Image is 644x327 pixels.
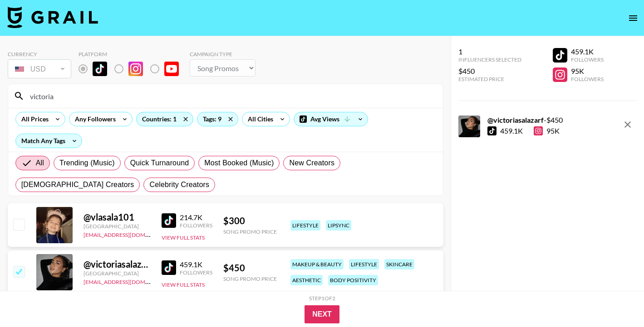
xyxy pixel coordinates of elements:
input: Search by User Name [25,89,438,103]
div: 459.1K [500,126,523,135]
button: remove [619,115,637,134]
div: Followers [571,76,604,82]
a: [EMAIL_ADDRESS][DOMAIN_NAME] [84,277,175,285]
div: @ victoriasalazarf [84,259,151,270]
span: [DEMOGRAPHIC_DATA] Creators [21,179,134,190]
div: Remove selected talent to change your currency [8,58,71,80]
span: All [36,158,44,168]
a: [EMAIL_ADDRESS][DOMAIN_NAME] [84,230,175,238]
div: 95K [571,67,604,76]
div: 1 [458,47,521,56]
div: [GEOGRAPHIC_DATA] [84,270,151,277]
div: 95K [534,126,560,135]
div: lifestyle [290,220,320,231]
button: View Full Stats [162,281,205,288]
div: Song Promo Price [223,228,277,235]
div: skincare [384,259,414,269]
div: [GEOGRAPHIC_DATA] [84,223,151,230]
img: TikTok [162,260,176,275]
div: Match Any Tags [16,134,82,148]
span: New Creators [289,158,334,168]
div: $ 450 [223,262,277,274]
div: All Prices [16,112,50,126]
span: Most Booked (Music) [204,158,274,168]
div: Song Promo Price [223,275,277,282]
div: Estimated Price [458,76,521,82]
button: Next [305,305,339,323]
button: View Full Stats [162,234,205,241]
div: Followers [180,269,212,276]
span: Trending (Music) [59,158,115,168]
div: Countries: 1 [137,112,193,126]
img: TikTok [93,62,107,76]
button: open drawer [624,9,642,27]
div: $450 [458,67,521,76]
div: Campaign Type [190,51,256,58]
div: - $ 450 [487,115,563,125]
div: aesthetic [290,275,323,285]
div: Remove selected talent to change platforms [79,59,186,78]
div: Avg Views [294,112,368,126]
div: Influencers Selected [458,56,521,63]
img: YouTube [164,62,179,76]
div: lifestyle [349,259,379,269]
div: Followers [180,222,212,229]
div: Tags: 9 [197,112,238,126]
div: lipsync [326,220,351,231]
div: All Cities [242,112,275,126]
div: 214.7K [180,213,212,222]
div: 459.1K [180,260,212,269]
div: $ 300 [223,215,277,226]
div: Currency [8,51,71,58]
div: makeup & beauty [290,259,344,269]
div: body positivity [328,275,378,285]
img: TikTok [162,213,176,228]
span: Celebrity Creators [149,179,209,190]
img: Instagram [128,62,143,76]
div: Step 1 of 2 [309,295,335,302]
div: @ vlasala101 [84,212,151,223]
div: 459.1K [571,47,604,56]
div: USD [10,61,69,77]
span: Quick Turnaround [130,158,189,168]
img: Grail Talent [7,6,98,28]
div: Any Followers [69,112,118,126]
strong: @ victoriasalazarf [487,115,544,124]
iframe: Drift Widget Chat Controller [599,282,633,316]
div: Platform [79,51,186,58]
div: Followers [571,56,604,63]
